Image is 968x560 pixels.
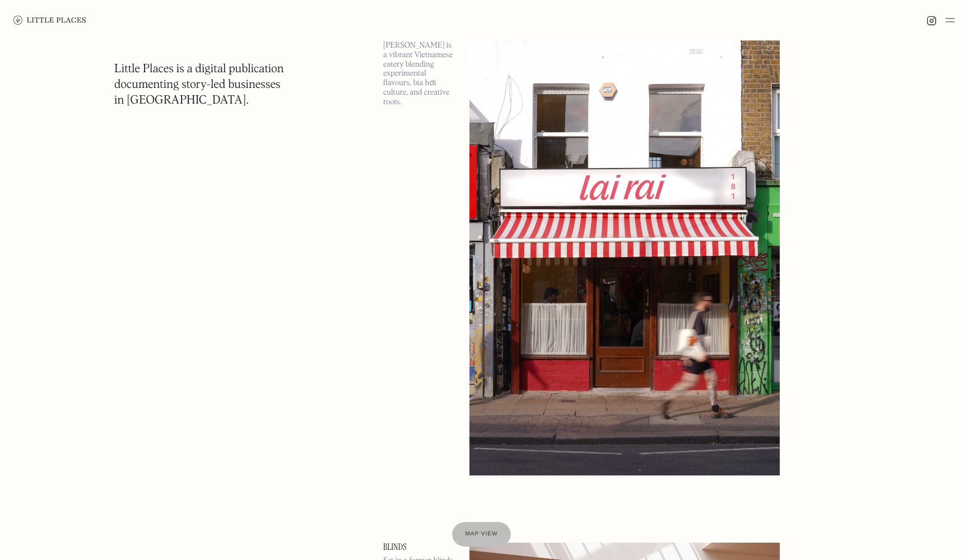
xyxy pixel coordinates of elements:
p: [PERSON_NAME] is a vibrant Vietnamese eatery blending experimental flavours, bia hơi culture, and... [383,41,456,107]
img: Lai Rai [469,27,780,475]
span: Map view [466,531,498,537]
h1: Little Places is a digital publication documenting story-led businesses in [GEOGRAPHIC_DATA]. [114,62,284,109]
a: Map view [452,522,511,547]
a: Blinds [383,543,456,552]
